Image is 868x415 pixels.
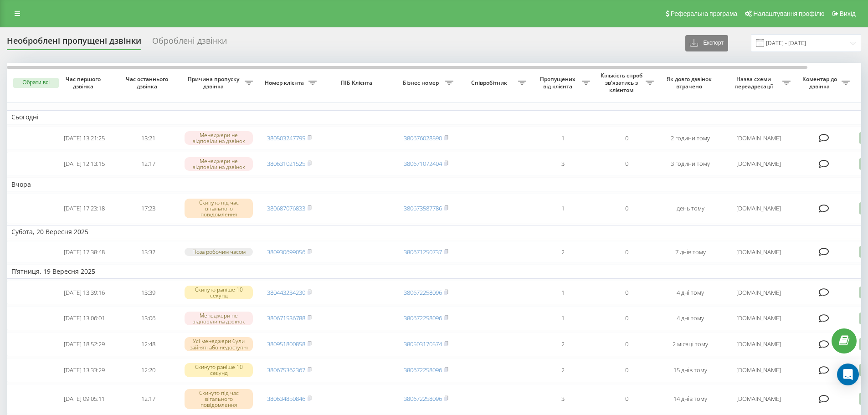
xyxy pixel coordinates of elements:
td: 4 дні тому [658,281,722,305]
td: 17:23 [116,193,180,223]
a: 380930699056 [267,248,305,256]
td: [DATE] 18:52:29 [52,332,116,356]
td: 2 [531,332,595,356]
div: Менеджери не відповіли на дзвінок [185,157,253,171]
td: [DOMAIN_NAME] [722,358,795,382]
a: 380443234230 [267,288,305,297]
td: 15 днів тому [658,358,722,382]
span: Як довго дзвінок втрачено [666,76,715,90]
td: 14 днів тому [658,384,722,414]
td: 0 [595,152,658,176]
td: [DOMAIN_NAME] [722,126,795,150]
td: [DOMAIN_NAME] [722,152,795,176]
td: [DATE] 13:33:29 [52,358,116,382]
td: 13:21 [116,126,180,150]
span: Співробітник [462,79,518,87]
td: 1 [531,281,595,305]
span: Час останнього дзвінка [123,76,173,90]
span: Бізнес номер [399,79,445,87]
a: 380951800858 [267,340,305,348]
td: [DOMAIN_NAME] [722,384,795,414]
td: 0 [595,332,658,356]
a: 380672258096 [404,366,442,374]
td: 2 години тому [658,126,722,150]
td: [DATE] 12:13:15 [52,152,116,176]
span: Кількість спроб зв'язатись з клієнтом [599,72,646,93]
div: Оброблені дзвінки [152,36,227,50]
a: 380672258096 [404,395,442,403]
td: 13:06 [116,306,180,330]
td: 0 [595,126,658,150]
a: 380671072404 [404,159,442,168]
span: Час першого дзвінка [60,76,109,90]
div: Open Intercom Messenger [837,364,859,385]
span: Вихід [840,10,856,17]
td: 3 години тому [658,152,722,176]
span: Пропущених від клієнта [535,76,582,90]
td: 12:48 [116,332,180,356]
div: Усі менеджери були зайняті або недоступні [185,337,253,351]
td: 0 [595,241,658,263]
a: 380671250737 [404,248,442,256]
button: Експорт [685,35,728,51]
span: Назва схеми переадресації [727,76,782,90]
td: 3 [531,384,595,414]
td: [DOMAIN_NAME] [722,241,795,263]
div: Скинуто під час вітального повідомлення [185,199,253,219]
td: 0 [595,384,658,414]
td: 4 дні тому [658,306,722,330]
div: Скинуто раніше 10 секунд [185,363,253,377]
a: 380672258096 [404,314,442,322]
div: Поза робочим часом [185,248,253,256]
a: 380634850846 [267,395,305,403]
div: Необроблені пропущені дзвінки [7,36,141,50]
a: 380671536788 [267,314,305,322]
a: 380675362367 [267,366,305,374]
span: ПІБ Клієнта [329,79,386,87]
td: 12:17 [116,384,180,414]
td: 0 [595,281,658,305]
td: 0 [595,193,658,223]
td: 7 днів тому [658,241,722,263]
span: Налаштування профілю [753,10,824,17]
td: [DATE] 13:06:01 [52,306,116,330]
a: 380503247795 [267,134,305,142]
td: 12:17 [116,152,180,176]
a: 380672258096 [404,288,442,297]
td: день тому [658,193,722,223]
span: Реферальна програма [671,10,738,17]
td: 2 місяці тому [658,332,722,356]
td: [DATE] 13:39:16 [52,281,116,305]
button: Обрати всі [13,78,59,88]
td: [DOMAIN_NAME] [722,281,795,305]
td: 1 [531,193,595,223]
td: [DOMAIN_NAME] [722,193,795,223]
td: [DATE] 17:38:48 [52,241,116,263]
td: 3 [531,152,595,176]
td: 2 [531,358,595,382]
span: Причина пропуску дзвінка [185,76,245,90]
a: 380687076833 [267,204,305,212]
a: 380676028590 [404,134,442,142]
td: 1 [531,126,595,150]
div: Менеджери не відповіли на дзвінок [185,312,253,325]
a: 380503170574 [404,340,442,348]
span: Номер клієнта [262,79,308,87]
div: Менеджери не відповіли на дзвінок [185,131,253,145]
span: Коментар до дзвінка [800,76,842,90]
td: [DATE] 13:21:25 [52,126,116,150]
td: [DATE] 09:05:11 [52,384,116,414]
td: [DOMAIN_NAME] [722,332,795,356]
td: 12:20 [116,358,180,382]
div: Скинуто під час вітального повідомлення [185,389,253,409]
td: 0 [595,306,658,330]
td: [DATE] 17:23:18 [52,193,116,223]
div: Скинуто раніше 10 секунд [185,286,253,299]
a: 380631021525 [267,159,305,168]
td: 13:39 [116,281,180,305]
td: 1 [531,306,595,330]
td: 0 [595,358,658,382]
td: 13:32 [116,241,180,263]
td: [DOMAIN_NAME] [722,306,795,330]
a: 380673587786 [404,204,442,212]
